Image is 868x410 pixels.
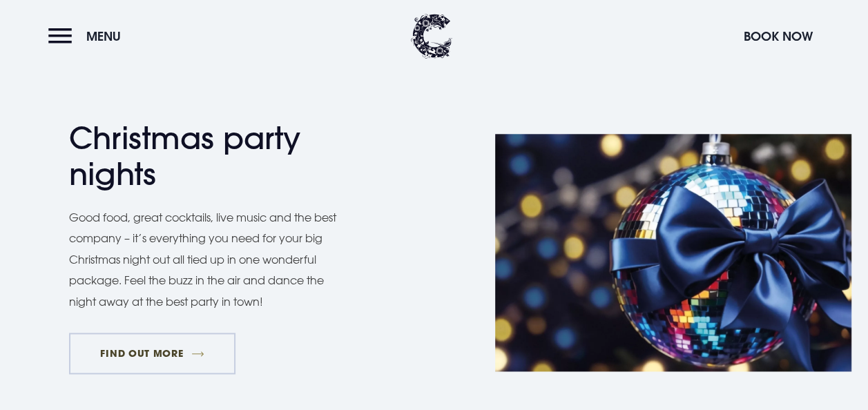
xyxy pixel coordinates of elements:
a: FIND OUT MORE [69,333,235,374]
img: Hotel Christmas in Northern Ireland [495,134,852,371]
p: Good food, great cocktails, live music and the best company – it’s everything you need for your b... [69,207,352,312]
img: Clandeboye Lodge [411,14,452,59]
h2: Christmas party nights [69,120,338,193]
span: Menu [86,28,121,44]
button: Menu [48,21,128,51]
button: Book Now [737,21,820,51]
